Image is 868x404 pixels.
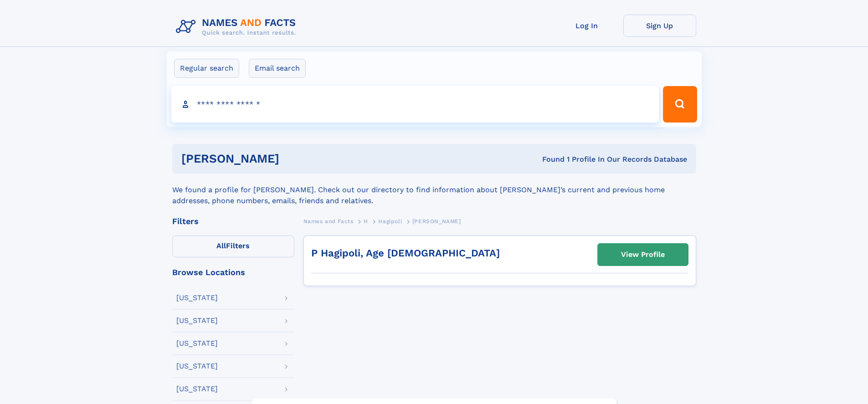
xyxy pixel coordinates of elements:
div: Found 1 Profile In Our Records Database [411,154,687,164]
div: [US_STATE] [176,294,218,302]
h1: [PERSON_NAME] [181,153,411,164]
a: Log In [550,15,623,37]
a: View Profile [598,244,688,266]
div: [US_STATE] [176,385,218,393]
label: Email search [249,59,306,78]
div: [US_STATE] [176,363,218,370]
a: H [364,215,368,227]
a: Names and Facts [303,215,354,227]
input: search input [171,86,659,123]
span: Hagipoli [378,218,402,225]
a: P Hagipoli, Age [DEMOGRAPHIC_DATA] [311,247,500,259]
div: [US_STATE] [176,340,218,347]
div: Browse Locations [172,268,294,276]
span: H [364,218,368,225]
a: Hagipoli [378,215,402,227]
span: All [216,241,226,250]
span: [PERSON_NAME] [412,218,461,225]
div: View Profile [621,244,665,265]
div: We found a profile for [PERSON_NAME]. Check out our directory to find information about [PERSON_N... [172,174,696,206]
label: Regular search [174,59,239,78]
div: [US_STATE] [176,317,218,324]
img: Logo Names and Facts [172,15,303,39]
button: Search Button [663,86,697,123]
div: Filters [172,217,294,225]
a: Sign Up [623,15,696,37]
label: Filters [172,235,294,257]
